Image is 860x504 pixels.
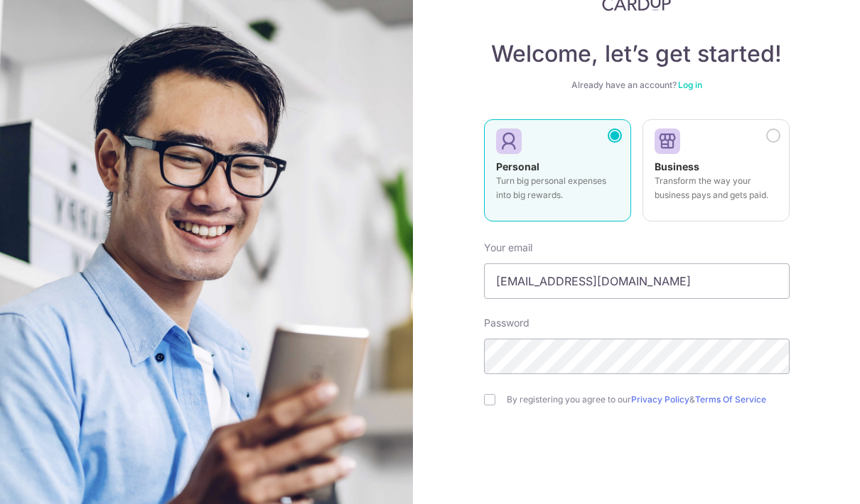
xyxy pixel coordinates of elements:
[484,40,790,68] h4: Welcome, let’s get started!
[507,394,790,405] label: By registering you agree to our &
[695,394,766,405] a: Terms Of Service
[655,160,699,172] strong: Business
[631,394,689,405] a: Privacy Policy
[643,119,790,230] a: Business Transform the way your business pays and gets paid.
[529,434,745,489] iframe: reCAPTCHA
[655,174,778,202] p: Transform the way your business pays and gets paid.
[484,80,790,91] div: Already have an account?
[484,263,790,299] input: Enter your Email
[496,174,619,202] p: Turn big personal expenses into big rewards.
[484,241,532,255] label: Your email
[484,316,530,330] label: Password
[678,80,702,90] a: Log in
[484,119,631,230] a: Personal Turn big personal expenses into big rewards.
[496,160,539,172] strong: Personal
